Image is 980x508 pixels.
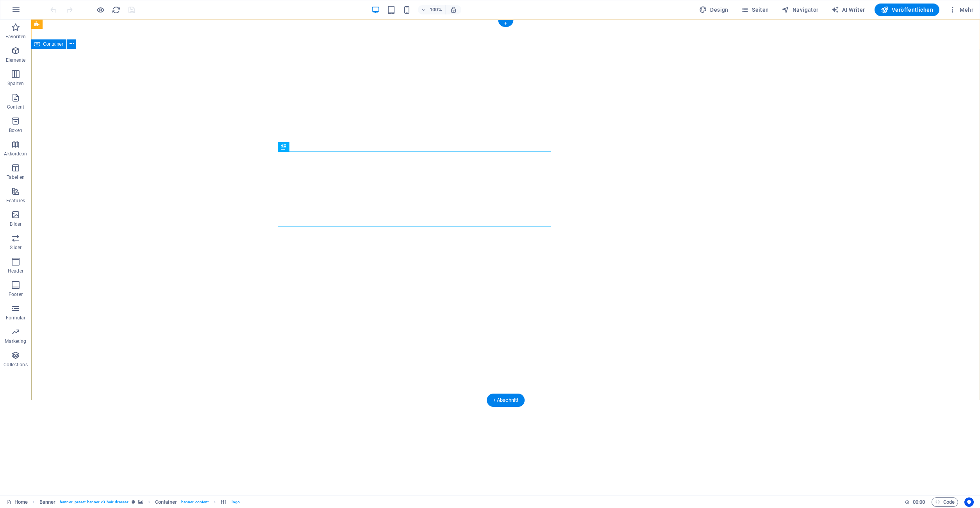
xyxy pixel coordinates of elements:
[132,500,135,504] i: Dieses Element ist ein anpassbares Preset
[9,127,22,134] p: Boxen
[875,4,939,16] button: Veröffentlichen
[946,4,976,16] button: Mehr
[7,104,24,110] p: Content
[4,151,27,157] p: Akkordeon
[498,20,513,27] div: +
[43,42,63,46] span: Container
[8,268,23,274] p: Header
[831,6,865,14] span: AI Writer
[96,5,105,14] button: Klicke hier, um den Vorschau-Modus zu verlassen
[696,4,732,16] button: Design
[964,497,974,507] button: Usercentrics
[59,497,129,507] span: . banner .preset-banner-v3-hair-dresser
[913,497,925,507] span: 00 00
[782,6,819,14] span: Navigator
[6,57,26,63] p: Elemente
[949,6,973,14] span: Mehr
[905,497,925,507] h6: Session-Zeit
[5,34,26,40] p: Favoriten
[10,244,22,251] p: Slider
[5,338,26,344] p: Marketing
[918,499,919,505] span: :
[6,198,25,204] p: Features
[6,497,28,507] a: Klick, um Auswahl aufzuheben. Doppelklick öffnet Seitenverwaltung
[39,497,56,507] span: Klick zum Auswählen. Doppelklick zum Bearbeiten
[138,500,143,504] i: Element verfügt über einen Hintergrund
[738,4,772,16] button: Seiten
[828,4,868,16] button: AI Writer
[39,497,240,507] nav: breadcrumb
[112,5,121,14] i: Seite neu laden
[881,6,933,14] span: Veröffentlichen
[430,5,442,14] h6: 100%
[699,6,728,14] span: Design
[111,5,121,14] button: reload
[221,497,227,507] span: Klick zum Auswählen. Doppelklick zum Bearbeiten
[155,497,177,507] span: Klick zum Auswählen. Doppelklick zum Bearbeiten
[10,221,22,227] p: Bilder
[487,394,525,407] div: + Abschnitt
[932,497,958,507] button: Code
[180,497,209,507] span: . banner-content
[7,80,24,87] p: Spalten
[7,174,25,180] p: Tabellen
[696,4,732,16] div: Design (Strg+Alt+Y)
[6,315,26,321] p: Formular
[230,497,240,507] span: . logo
[450,6,457,13] i: Bei Größenänderung Zoomstufe automatisch an das gewählte Gerät anpassen.
[778,4,822,16] button: Navigator
[741,6,769,14] span: Seiten
[4,362,27,368] p: Collections
[9,291,23,298] p: Footer
[418,5,446,14] button: 100%
[935,497,955,507] span: Code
